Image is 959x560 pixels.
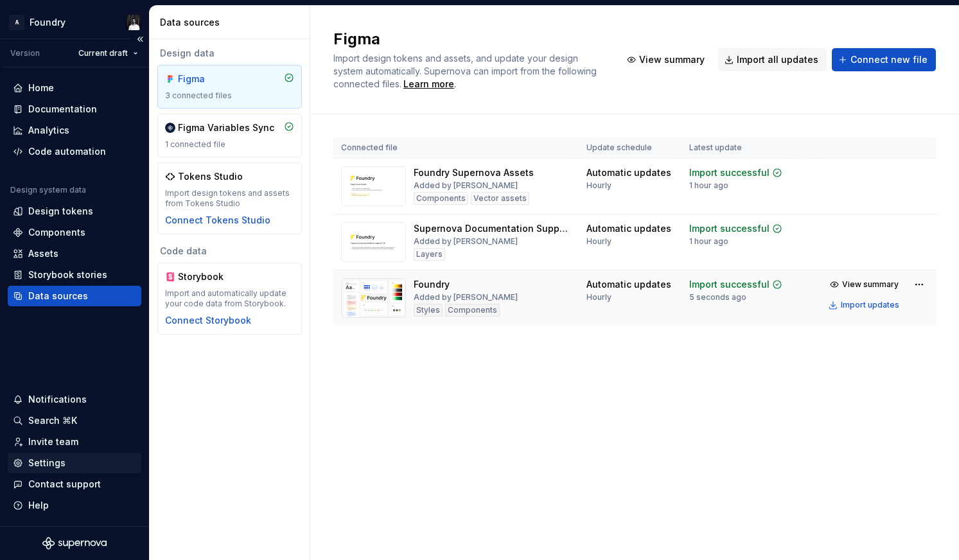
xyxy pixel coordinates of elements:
a: Home [8,78,141,98]
div: 3 connected files [165,91,294,101]
a: Assets [8,243,141,264]
div: Hourly [586,236,611,247]
button: Import updates [825,184,905,202]
div: Components [445,304,500,317]
div: Contact support [28,478,101,491]
div: Layers [414,248,445,261]
button: Notifications [8,389,141,410]
div: Automatic updates [586,166,671,179]
button: Search ⌘K [8,410,141,431]
div: Tokens Studio [178,170,243,183]
div: Import successful [689,222,770,235]
div: Code data [157,245,302,258]
img: Raj Narandas [126,15,141,30]
button: Contact support [8,474,141,494]
div: Components [28,226,85,239]
div: Storybook stories [28,268,107,281]
span: View summary [842,279,899,290]
div: Invite team [28,435,78,448]
button: Connect Tokens Studio [165,214,270,227]
div: Settings [28,457,66,469]
div: Search ⌘K [28,414,77,427]
div: Added by [PERSON_NAME] [414,236,518,247]
div: Data sources [160,16,304,29]
div: Hourly [586,292,611,302]
div: Design tokens [28,205,93,218]
div: 1 hour ago [689,180,728,191]
div: Import successful [689,166,770,179]
button: Import all updates [718,48,827,71]
a: Learn more [403,78,454,91]
button: Connect new file [832,48,936,71]
div: Code automation [28,145,106,158]
div: Analytics [28,124,69,137]
div: Styles [414,304,443,317]
span: View summary [842,168,899,178]
button: View summary [825,276,905,293]
div: Vector assets [471,192,529,205]
div: Supernova Documentation Support (Foundry-2.0) [414,222,571,235]
a: Settings [8,453,141,473]
div: Import successful [689,278,770,291]
div: Import updates [841,300,899,310]
button: Connect Storybook [165,314,251,327]
th: Connected file [333,137,579,159]
div: Hourly [586,180,611,191]
div: Documentation [28,103,97,116]
div: A [9,15,24,30]
button: Import updates [825,296,905,314]
button: AFoundryRaj Narandas [3,8,146,36]
div: Assets [28,247,58,260]
div: Import and automatically update your code data from Storybook. [165,288,294,309]
div: Notifications [28,393,87,406]
button: View summary [825,164,905,182]
svg: Supernova Logo [42,537,107,550]
div: Foundry [414,278,450,291]
div: 1 hour ago [689,236,728,247]
div: 1 connected file [165,139,294,150]
button: Import updates [825,240,905,258]
div: Added by [PERSON_NAME] [414,292,518,302]
a: Tokens StudioImport design tokens and assets from Tokens StudioConnect Tokens Studio [157,162,302,234]
div: Design data [157,47,302,60]
div: Help [28,499,49,512]
div: Import design tokens and assets from Tokens Studio [165,188,294,209]
th: Latest update [682,137,793,159]
button: View summary [825,220,905,238]
a: Components [8,222,141,243]
div: Foundry Supernova Assets [414,166,534,179]
div: Figma Variables Sync [178,121,274,134]
a: Documentation [8,99,141,119]
span: View summary [842,223,899,234]
h2: Figma [333,29,605,49]
button: View summary [620,48,713,71]
span: Import design tokens and assets, and update your design system automatically. Supernova can impor... [333,53,599,89]
div: Version [10,48,40,58]
div: Import updates [841,244,899,254]
span: Current draft [78,48,128,58]
div: Figma [178,73,240,85]
a: Invite team [8,432,141,452]
button: Help [8,495,141,516]
div: 5 seconds ago [689,292,746,302]
span: . [401,80,456,89]
div: Added by [PERSON_NAME] [414,180,518,191]
div: Foundry [30,16,66,29]
a: Code automation [8,141,141,162]
a: Design tokens [8,201,141,222]
div: Data sources [28,290,88,302]
a: Analytics [8,120,141,141]
div: Components [414,192,468,205]
button: Collapse sidebar [131,30,149,48]
a: Data sources [8,286,141,306]
div: Import updates [841,188,899,198]
div: Design system data [10,185,86,195]
a: Figma Variables Sync1 connected file [157,114,302,157]
th: Update schedule [579,137,682,159]
span: Import all updates [737,53,818,66]
span: View summary [639,53,705,66]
